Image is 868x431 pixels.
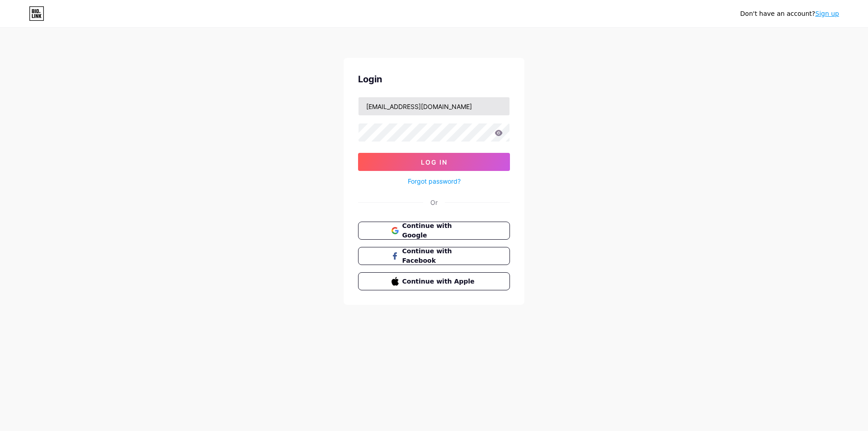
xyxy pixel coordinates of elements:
a: Forgot password? [408,176,461,186]
div: Don't have an account? [740,9,839,19]
span: Continue with Facebook [402,246,477,265]
button: Continue with Apple [358,272,510,290]
a: Sign up [815,10,839,17]
span: Continue with Apple [402,277,477,286]
input: Username [359,97,509,115]
span: Continue with Google [402,221,477,240]
button: Continue with Facebook [358,247,510,265]
button: Log In [358,153,510,171]
div: Or [430,198,438,207]
button: Continue with Google [358,222,510,240]
span: Log In [421,158,448,166]
div: Login [358,72,510,86]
